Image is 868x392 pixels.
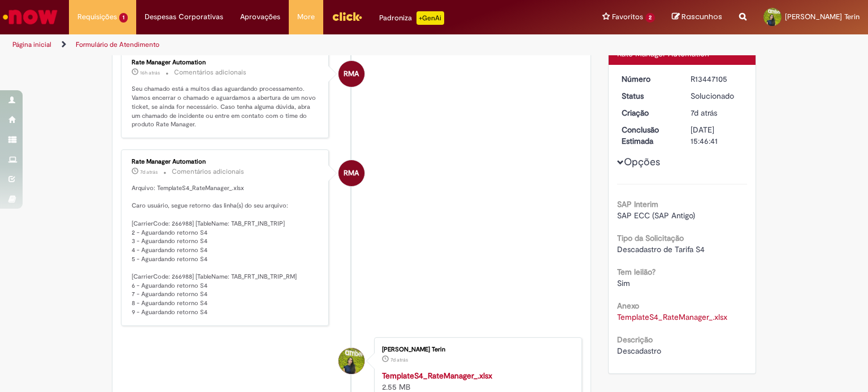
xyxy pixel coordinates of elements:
[379,11,444,25] div: Padroniza
[172,167,244,177] small: Comentários adicionais
[617,199,658,209] b: SAP Interim
[617,301,639,311] b: Anexo
[613,107,683,118] dt: Criação
[617,267,656,277] b: Tem leilão?
[691,124,743,147] div: [DATE] 15:46:41
[140,69,160,76] time: 31/08/2025 17:43:21
[617,278,630,288] span: Sim
[382,371,492,381] a: TemplateS4_RateManager_.xlsx
[390,356,408,363] time: 26/08/2025 09:46:17
[785,12,860,21] span: [PERSON_NAME] Terin
[672,12,722,23] a: Rascunhos
[338,61,364,87] div: Rate Manager Automation
[617,334,653,345] b: Descrição
[612,11,643,23] span: Favoritos
[691,90,743,102] div: Solucionado
[297,11,315,23] span: More
[613,90,683,102] dt: Status
[140,69,160,76] span: 16h atrás
[344,160,359,187] span: RMA
[416,11,444,25] p: +GenAi
[132,184,320,317] p: Arquivo: TemplateS4_RateManager_.xlsx Caro usuário, segue retorno das linha(s) do seu arquivo: [C...
[145,11,223,23] span: Despesas Corporativas
[382,346,570,353] div: [PERSON_NAME] Terin
[617,312,727,322] a: Download de TemplateS4_RateManager_.xlsx
[119,13,128,23] span: 1
[645,13,655,23] span: 2
[691,108,717,118] time: 26/08/2025 09:46:38
[132,158,320,165] div: Rate Manager Automation
[1,6,59,28] img: ServiceNow
[338,160,364,186] div: Rate Manager Automation
[174,68,246,77] small: Comentários adicionais
[691,108,717,118] span: 7d atrás
[240,11,280,23] span: Aprovações
[338,348,364,374] div: Danielle Bueno Terin
[682,11,722,22] span: Rascunhos
[617,244,705,254] span: Descadastro de Tarifa S4
[140,169,158,175] time: 26/08/2025 09:52:25
[691,107,743,118] div: 26/08/2025 09:46:38
[344,60,359,87] span: RMA
[132,59,320,66] div: Rate Manager Automation
[132,85,320,129] p: Seu chamado está a muitos dias aguardando processamento. Vamos encerrar o chamado e aguardamos a ...
[390,356,408,363] span: 7d atrás
[140,169,158,175] span: 7d atrás
[617,346,661,356] span: Descadastro
[332,8,362,25] img: click_logo_yellow_360x200.png
[613,73,683,85] dt: Número
[691,73,743,85] div: R13447105
[617,233,684,243] b: Tipo da Solicitação
[77,11,117,23] span: Requisições
[12,40,51,49] a: Página inicial
[617,210,695,221] span: SAP ECC (SAP Antigo)
[8,34,570,55] ul: Trilhas de página
[613,124,683,147] dt: Conclusão Estimada
[76,40,159,49] a: Formulário de Atendimento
